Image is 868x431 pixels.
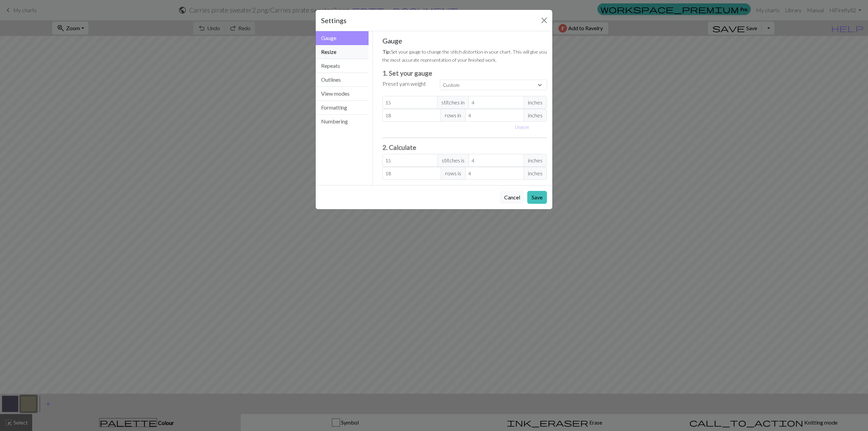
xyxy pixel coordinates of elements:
[316,115,369,128] button: Numbering
[437,96,469,109] span: stitches in
[382,80,426,88] label: Preset yarn weight
[316,87,369,101] button: View modes
[437,154,469,167] span: stitches is
[500,191,525,204] button: Cancel
[512,122,532,132] button: Usecm
[524,109,547,122] span: inches
[539,15,550,26] button: Close
[524,167,547,180] span: inches
[316,31,369,45] button: Gauge
[524,96,547,109] span: inches
[316,59,369,73] button: Repeats
[441,167,466,180] span: rows is
[382,49,547,63] small: Set your gauge to change the stitch distortion in your chart. This will give you the most accurat...
[382,49,391,55] strong: Tip:
[316,45,369,59] button: Resize
[527,191,547,204] button: Save
[321,15,347,25] h5: Settings
[440,109,466,122] span: rows in
[316,73,369,87] button: Outlines
[382,37,547,45] h5: Gauge
[382,69,547,77] h3: 1. Set your gauge
[316,101,369,115] button: Formatting
[524,154,547,167] span: inches
[382,143,547,151] h3: 2. Calculate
